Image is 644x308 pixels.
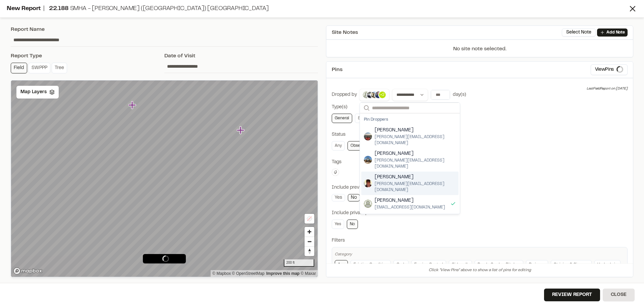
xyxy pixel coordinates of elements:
[232,271,265,276] a: OpenStreetMap
[375,181,456,193] span: [PERSON_NAME][EMAIL_ADDRESS][DOMAIN_NAME]
[212,271,231,276] a: Mapbox
[348,194,360,201] a: No
[11,25,318,34] div: Report Name
[526,260,548,269] a: Drainage
[366,91,374,99] img: Timothy Clark
[332,194,345,201] a: Yes
[335,251,625,257] div: Category
[347,141,376,150] a: Observation
[375,134,456,146] span: [PERSON_NAME][EMAIL_ADDRESS][DOMAIN_NAME]
[11,52,164,60] div: Report Type
[332,131,628,138] div: Status
[305,246,314,256] button: Reset bearing to north
[305,214,314,224] button: Location not available
[70,6,269,11] span: SMHa - [PERSON_NAME] ([GEOGRAPHIC_DATA]) [GEOGRAPHIC_DATA]
[332,141,345,150] a: Any
[7,4,628,13] div: New Report
[374,91,382,99] img: Jake Rosiek
[351,260,391,269] a: Existing Condition
[603,289,635,301] button: Close
[360,113,460,214] div: Suggestions
[364,156,372,164] img: Ross Edwards
[332,159,628,166] div: Tags
[305,227,314,237] button: Zoom in
[335,260,348,269] a: Any
[375,127,456,134] span: [PERSON_NAME]
[375,204,445,210] span: [EMAIL_ADDRESS][DOMAIN_NAME]
[284,259,314,267] div: 200 ft
[332,169,339,176] button: Edit Tags
[364,132,372,140] img: Zach Thompson
[375,174,456,181] span: [PERSON_NAME]
[332,114,352,123] a: General
[332,28,358,37] span: Site Notes
[380,92,385,98] p: +2
[332,220,344,229] a: Yes
[453,91,466,99] div: day(s)
[355,114,375,123] a: SWPPP
[594,260,621,269] a: Underdrain
[361,115,459,125] div: Pin Droppers
[332,66,342,74] span: Pins
[164,52,318,60] div: Date of Visit
[364,179,372,187] img: Sean Hoelscher
[370,91,378,99] img: Dillon Hackett
[332,184,628,191] div: Include previous pins?
[347,220,358,229] a: No
[237,126,246,135] div: Map marker
[305,237,314,246] button: Zoom out
[411,260,446,269] a: Erosion Control
[591,64,628,75] button: ViewPins
[332,209,628,217] div: Include private pins?
[375,150,456,158] span: [PERSON_NAME]
[375,158,456,170] span: [PERSON_NAME][EMAIL_ADDRESS][DOMAIN_NAME]
[11,80,318,277] canvas: Map
[332,91,357,99] div: Dropped by
[475,260,523,269] a: Ponds, Swales, Ditches
[393,260,409,269] a: Curb
[326,45,633,57] p: No site note selected.
[266,271,300,276] a: Map feedback
[360,103,372,113] button: Search
[449,260,472,269] a: Sidewalk
[332,104,628,111] div: Type(s)
[606,29,625,36] p: Add Note
[332,237,628,244] div: Filters
[301,271,316,276] a: Maxar
[364,200,372,208] img: Austin Graham
[359,89,389,101] button: +2
[326,263,633,277] div: Click "View Pins" above to show a list of pins for editing
[128,101,137,110] div: Map marker
[587,86,628,91] div: Last Field Report on [DATE]
[562,28,596,37] button: Select Note
[375,197,445,204] span: [PERSON_NAME]
[362,91,370,99] img: Austin Graham
[544,289,600,301] button: Review Report
[551,260,592,269] a: Striping & Signage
